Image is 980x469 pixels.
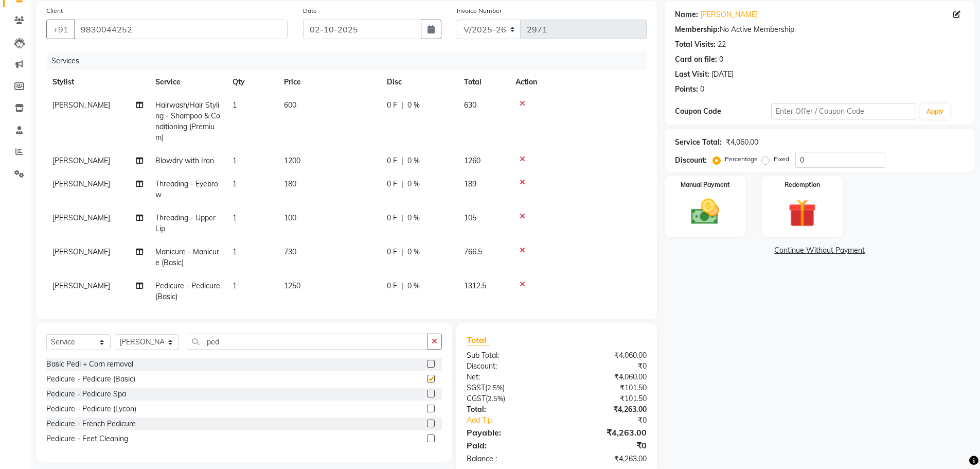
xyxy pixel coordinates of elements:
div: Name: [675,9,698,20]
div: Paid: [459,439,557,451]
span: 1 [233,281,237,290]
div: ₹101.50 [557,393,654,404]
div: ₹4,060.00 [726,137,758,148]
div: ₹101.50 [557,383,654,393]
div: Services [47,51,654,71]
div: ₹4,263.00 [557,454,654,464]
div: Payable: [459,426,557,439]
div: Pedicure - Pedicure (Basic) [46,374,135,385]
a: Continue Without Payment [667,245,973,256]
div: Pedicure - Pedicure Spa [46,389,126,399]
div: Basic Pedi + Corn removal [46,359,133,370]
span: 1 [233,247,237,256]
span: [PERSON_NAME] [52,156,110,165]
span: Total [467,335,490,345]
span: 0 % [407,155,420,166]
span: 0 F [387,179,397,189]
span: 766.5 [464,247,482,256]
span: 0 F [387,155,397,166]
span: | [401,247,403,257]
label: Manual Payment [681,180,730,189]
span: 1200 [284,156,300,165]
span: 189 [464,179,476,188]
input: Enter Offer / Coupon Code [771,103,916,119]
div: Coupon Code [675,106,772,117]
span: [PERSON_NAME] [52,213,110,222]
span: Blowdry with Iron [155,156,214,165]
span: 0 F [387,247,397,257]
span: 0 F [387,100,397,111]
span: 1 [233,179,237,188]
span: Threading - Upper Lip [155,213,216,233]
span: | [401,100,403,111]
span: Threading - Eyebrow [155,179,218,199]
div: ₹4,263.00 [557,426,654,439]
div: [DATE] [711,69,734,80]
span: 1260 [464,156,480,165]
div: Net: [459,372,557,383]
span: 2.5% [487,384,503,392]
a: [PERSON_NAME] [700,9,758,20]
div: ( ) [459,383,557,393]
label: Client [46,6,63,15]
div: Pedicure - Feet Cleaning [46,433,128,444]
a: Add Tip [459,415,573,426]
span: 630 [464,100,476,110]
span: 105 [464,213,476,222]
div: Card on file: [675,54,717,65]
th: Price [278,71,381,94]
button: +91 [46,20,75,39]
span: 2.5% [488,394,503,403]
th: Stylist [46,71,149,94]
img: _cash.svg [682,196,728,228]
div: Total Visits: [675,39,716,50]
label: Date [303,6,317,15]
label: Fixed [774,154,789,164]
span: 1312.5 [464,281,486,290]
span: | [401,179,403,189]
input: Search or Scan [187,334,427,350]
span: 1 [233,213,237,222]
input: Search by Name/Mobile/Email/Code [74,20,288,39]
label: Percentage [725,154,758,164]
div: Last Visit: [675,69,709,80]
span: [PERSON_NAME] [52,247,110,256]
div: 0 [719,54,723,65]
label: Redemption [785,180,820,189]
span: 1 [233,156,237,165]
span: Pedicure - Pedicure (Basic) [155,281,220,301]
label: Invoice Number [457,6,502,15]
div: ₹0 [557,439,654,451]
span: 0 F [387,213,397,223]
span: Manicure - Manicure (Basic) [155,247,219,267]
span: CGST [467,394,486,403]
div: ₹4,060.00 [557,372,654,383]
span: 730 [284,247,296,256]
span: 1 [233,100,237,110]
span: 0 % [407,100,420,111]
span: [PERSON_NAME] [52,179,110,188]
span: 0 F [387,281,397,291]
span: | [401,213,403,223]
div: Discount: [459,361,557,372]
div: Discount: [675,155,707,166]
div: Pedicure - French Pedicure [46,419,136,429]
span: | [401,155,403,166]
div: Pedicure - Pedicure (Lycon) [46,404,136,414]
button: Apply [920,104,950,119]
span: 1250 [284,281,300,290]
span: [PERSON_NAME] [52,100,110,110]
div: ₹0 [573,415,654,426]
div: ₹0 [557,361,654,372]
span: 0 % [407,247,420,257]
img: _gift.svg [779,196,825,231]
div: Balance : [459,454,557,464]
span: [PERSON_NAME] [52,281,110,290]
div: 22 [718,39,726,50]
div: Service Total: [675,137,722,148]
div: 0 [700,84,704,95]
div: No Active Membership [675,24,965,35]
div: ₹4,263.00 [557,404,654,415]
span: 0 % [407,281,420,291]
div: Points: [675,84,698,95]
